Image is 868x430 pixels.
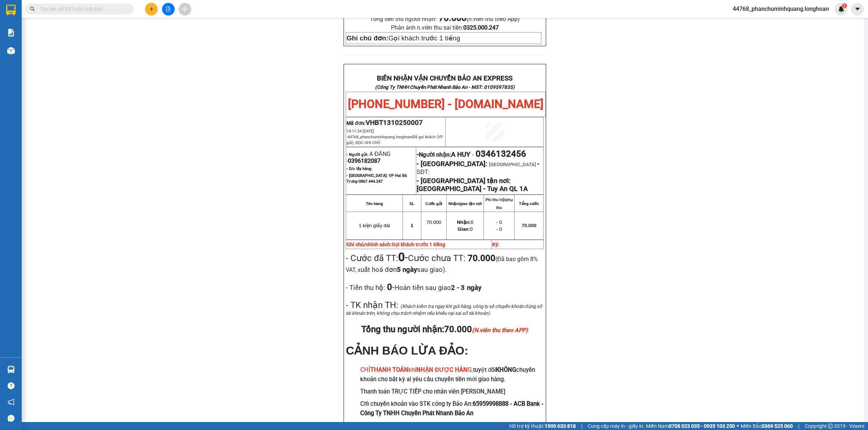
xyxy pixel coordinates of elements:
img: logo-vxr [6,5,16,16]
span: ngày [467,284,481,292]
span: 14:11:34 [DATE] - [346,129,443,145]
span: 70.000 [522,223,536,228]
span: 1 kiện giấy dài [359,223,390,228]
span: ⚪️ [737,425,739,427]
button: file-add [162,3,175,16]
strong: 2 - 3 [451,284,481,292]
span: - [537,160,539,168]
span: Mã đơn: [346,120,423,126]
strong: (Công Ty TNHH Chuyển Phát Nhanh Bảo An - MST: 0109597835) [375,84,515,90]
span: Cung cấp máy in - giấy in: [588,422,644,430]
span: - Tiền thu hộ: [346,284,385,292]
span: (n.viên thu theo App) [439,16,520,22]
h3: tuyệt đối chuyển khoản cho bất kỳ ai yêu cầu chuyển tiền mới giao hàng. [360,365,544,384]
strong: 5 ngày [397,266,417,274]
span: Hỗ trợ kỹ thuật: [509,422,576,430]
strong: 0 [385,282,392,292]
strong: PHIẾU DÁN LÊN HÀNG [48,3,143,13]
span: 1 [410,223,413,228]
span: Tổng tiền thu người nhận: [370,16,520,22]
strong: Ghi chú/chính sách: [346,242,445,247]
span: 0 [457,220,473,225]
strong: BIÊN NHẬN VẬN CHUYỂN BẢO AN EXPRESS [377,74,512,82]
strong: - [417,151,470,158]
strong: Tên hàng [366,201,383,206]
strong: Nhận/giao tận nơi [448,201,482,206]
span: 44768_phanchuminhquang.longhoan [727,4,835,13]
img: warehouse-icon [7,47,15,55]
strong: 0325.000.247 [463,24,499,31]
span: search [30,6,35,12]
strong: SL [409,201,414,206]
span: Miền Bắc [741,422,793,430]
span: CÔNG TY TNHH CHUYỂN PHÁT NHANH BẢO AN [63,25,133,38]
span: 0867.444.247 [359,179,383,184]
strong: [GEOGRAPHIC_DATA] - Tuy An QL 1A [417,185,528,193]
span: copyright [828,424,833,429]
strong: KHÔNG [496,366,516,373]
span: aim [182,6,187,12]
span: message [8,415,14,422]
span: Ngày in phiếu: 14:11 ngày [46,14,146,22]
strong: 0708 023 035 - 0935 103 250 [669,423,735,429]
span: - [385,282,481,292]
span: CẢNH BÁO LỪA ĐẢO: [346,344,468,357]
span: question-circle [8,382,14,389]
strong: Ghi chú đơn: [346,34,388,42]
strong: Giao: [458,226,470,232]
img: warehouse-icon [7,366,15,373]
span: SĐT: [417,169,430,175]
span: uất hoá đơn sau giao). [361,266,447,274]
span: 44768_phanchuminhquang.longhoan [346,135,443,145]
strong: 70.000 [468,253,495,263]
span: Phản ánh n.viên thu sai tiền: [391,24,499,31]
span: | [798,422,799,430]
span: 70.000 [426,220,441,225]
strong: Phí thu hộ/phụ thu [485,197,513,210]
span: - 0 [496,226,502,232]
span: Tổng thu người nhận: [361,324,528,334]
strong: 0369 525 060 [762,423,793,429]
span: caret-down [854,6,861,12]
span: - TK nhận TH: [346,300,398,310]
strong: - D/c lấy hàng: [346,166,372,171]
strong: - [GEOGRAPHIC_DATA] tận nơi: [417,177,511,185]
span: - [GEOGRAPHIC_DATA]: [417,160,487,168]
span: Miền Nam [646,422,735,430]
span: [GEOGRAPHIC_DATA] [489,162,536,167]
img: icon-new-feature [838,6,844,12]
span: - Cước đã TT: [346,253,408,263]
span: (Đã bao gồm 8% VAT, x [346,256,538,273]
span: VHBT1310250007 [366,119,423,127]
span: 70.000 [444,324,528,334]
span: [PHONE_NUMBER] [3,25,55,37]
h3: Thanh toán TRỰC TIẾP cho nhân viên [PERSON_NAME] [360,387,544,396]
img: solution-icon [7,29,15,36]
span: 0 [458,226,472,232]
span: notification [8,399,14,405]
input: Tìm tên, số ĐT hoặc mã đơn [40,5,125,13]
button: plus [145,3,158,16]
button: caret-down [851,3,864,16]
strong: THANH TOÁN [370,366,408,373]
span: A HUY [451,151,470,158]
span: 1 [843,3,846,8]
strong: Cước gửi [425,201,442,206]
span: Hoàn tiền sau giao [395,284,481,292]
strong: - Người gửi: [346,152,368,157]
span: - [470,151,476,158]
strong: 0 [398,250,405,264]
span: - [398,250,408,264]
span: | [581,422,582,430]
span: - 0 [496,220,502,225]
strong: CSKH: [20,25,38,31]
span: CHỈ khi G, [360,366,473,373]
sup: 1 [842,3,847,8]
span: (Khách kiểm tra ngay khi gửi hàng, công ty sẽ chuyển khoản đúng số tài khoản trên, không chịu trá... [346,304,542,316]
span: Mã đơn: VHBT1310250007 [3,44,111,53]
h3: Chỉ chuyển khoản vào STK công ty Bảo An: [360,399,544,418]
button: aim [179,3,191,16]
span: Người nhận: [419,151,470,158]
strong: Ký: [492,242,499,247]
span: 0346132456 [476,149,526,159]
